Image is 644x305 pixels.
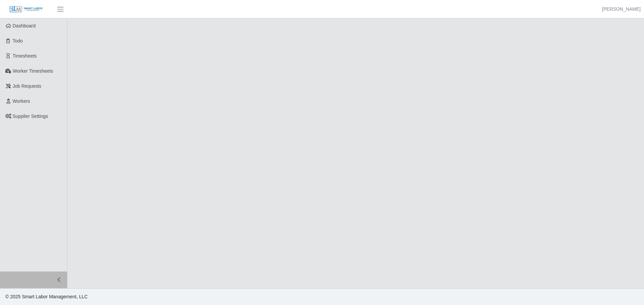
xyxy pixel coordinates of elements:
[13,68,53,74] span: Worker Timesheets
[9,6,43,13] img: SLM Logo
[13,38,23,44] span: Todo
[602,6,641,13] a: [PERSON_NAME]
[13,98,30,104] span: Workers
[5,294,88,299] span: © 2025 Smart Labor Management, LLC
[13,23,36,28] span: Dashboard
[13,113,48,119] span: Supplier Settings
[13,83,42,89] span: Job Requests
[13,53,37,59] span: Timesheets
